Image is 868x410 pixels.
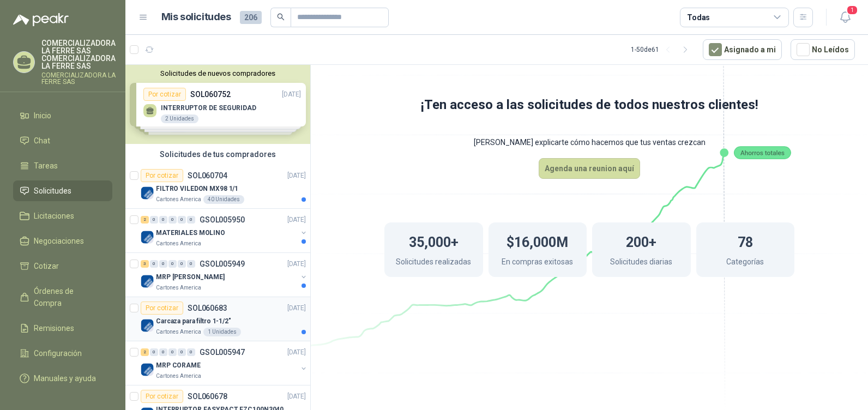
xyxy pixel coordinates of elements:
img: Company Logo [141,186,154,200]
a: Negociaciones [13,231,112,251]
a: 2 0 0 0 0 0 GSOL005950[DATE] Company LogoMATERIALES MOLINOCartones America [141,213,308,248]
p: Carcaza para filtro 1-1/2" [156,316,231,327]
span: Manuales y ayuda [34,372,96,384]
div: Solicitudes de nuevos compradoresPor cotizarSOL060752[DATE] INTERRUPTOR DE SEGURIDAD2 UnidadesPor... [125,65,310,144]
a: Solicitudes [13,180,112,201]
p: Cartones America [156,372,201,381]
p: Solicitudes realizadas [396,256,471,270]
p: MRP [PERSON_NAME] [156,272,225,282]
p: Categorías [726,256,764,270]
p: SOL060683 [188,304,227,312]
span: Tareas [34,160,58,172]
p: SOL060704 [188,172,227,179]
p: [DATE] [287,303,306,313]
a: Tareas [13,155,112,176]
button: Agenda una reunion aquí [539,158,640,179]
h1: 78 [738,229,753,253]
img: Company Logo [141,363,154,376]
a: Manuales y ayuda [13,368,112,389]
h1: 35,000+ [409,229,459,253]
p: [DATE] [287,171,306,181]
div: Por cotizar [141,169,183,182]
p: GSOL005950 [200,216,245,224]
button: 1 [835,8,855,27]
span: Chat [34,135,50,147]
p: Cartones America [156,284,201,292]
p: Cartones America [156,195,201,204]
span: Remisiones [34,322,74,334]
a: 3 0 0 0 0 0 GSOL005949[DATE] Company LogoMRP [PERSON_NAME]Cartones America [141,257,308,292]
a: Inicio [13,105,112,126]
div: 0 [168,260,177,268]
p: COMERCIALIZADORA LA FERRE SAS COMERCIALIZADORA LA FERRE SAS [41,39,116,70]
div: 0 [150,348,158,356]
div: 0 [159,260,167,268]
p: [DATE] [287,215,306,225]
div: 40 Unidades [203,195,244,204]
p: COMERCIALIZADORA LA FERRE SAS [41,72,116,85]
p: En compras exitosas [502,256,573,270]
div: Por cotizar [141,390,183,403]
a: Por cotizarSOL060683[DATE] Company LogoCarcaza para filtro 1-1/2"Cartones America1 Unidades [125,297,310,341]
div: Por cotizar [141,302,183,315]
div: 3 [141,260,149,268]
div: 0 [178,216,186,224]
button: Solicitudes de nuevos compradores [130,69,306,77]
a: Configuración [13,343,112,364]
span: search [277,13,285,21]
div: 0 [150,216,158,224]
div: 0 [159,216,167,224]
button: Asignado a mi [703,39,782,60]
p: GSOL005947 [200,348,245,356]
div: 0 [178,348,186,356]
div: 0 [187,348,195,356]
div: 2 [141,216,149,224]
div: 0 [187,260,195,268]
h1: Mis solicitudes [161,9,231,25]
div: 1 - 50 de 61 [631,41,694,58]
img: Company Logo [141,319,154,332]
div: 0 [168,348,177,356]
div: 0 [187,216,195,224]
p: Cartones America [156,239,201,248]
p: [DATE] [287,347,306,358]
h1: $16,000M [507,229,568,253]
div: 1 Unidades [203,328,241,336]
span: Cotizar [34,260,59,272]
img: Company Logo [141,275,154,288]
p: SOL060678 [188,393,227,400]
p: [DATE] [287,259,306,269]
p: Solicitudes diarias [610,256,672,270]
div: 0 [178,260,186,268]
p: Cartones America [156,328,201,336]
img: Company Logo [141,231,154,244]
span: Configuración [34,347,82,359]
span: Negociaciones [34,235,84,247]
a: Por cotizarSOL060704[DATE] Company LogoFILTRO VILEDON MX98 1/1Cartones America40 Unidades [125,165,310,209]
a: Remisiones [13,318,112,339]
button: No Leídos [791,39,855,60]
a: 2 0 0 0 0 0 GSOL005947[DATE] Company LogoMRP CORAMECartones America [141,346,308,381]
span: Órdenes de Compra [34,285,102,309]
a: Chat [13,130,112,151]
a: Órdenes de Compra [13,281,112,313]
a: Cotizar [13,256,112,276]
div: 2 [141,348,149,356]
div: 0 [159,348,167,356]
img: Logo peakr [13,13,69,26]
p: MATERIALES MOLINO [156,228,225,238]
p: MRP CORAME [156,360,201,371]
span: 1 [846,5,858,15]
span: Licitaciones [34,210,74,222]
p: [DATE] [287,391,306,402]
p: GSOL005949 [200,260,245,268]
h1: 200+ [626,229,656,253]
div: Todas [687,11,710,23]
p: FILTRO VILEDON MX98 1/1 [156,184,238,194]
span: Solicitudes [34,185,71,197]
div: Solicitudes de tus compradores [125,144,310,165]
span: Inicio [34,110,51,122]
div: 0 [150,260,158,268]
a: Licitaciones [13,206,112,226]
